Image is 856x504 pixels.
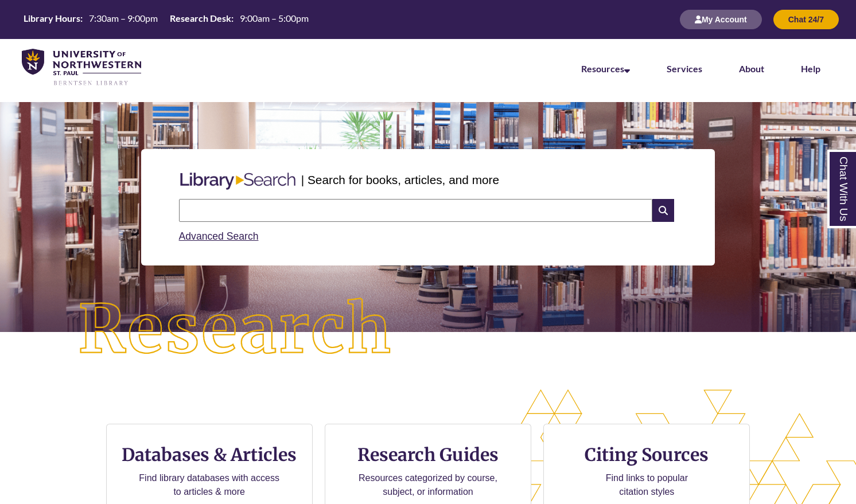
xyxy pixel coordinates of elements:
i: Search [652,199,674,222]
p: | Search for books, articles, and more [301,171,499,189]
a: Advanced Search [179,230,259,242]
img: UNWSP Library Logo [22,49,141,87]
a: Hours Today [19,12,313,28]
img: Research [43,263,428,397]
h3: Databases & Articles [116,444,303,466]
a: Services [667,63,702,74]
a: About [739,63,764,74]
a: My Account [680,14,762,24]
p: Find links to popular citation styles [591,471,703,499]
a: Chat 24/7 [773,14,839,24]
a: Resources [581,63,630,74]
button: My Account [680,10,762,29]
th: Research Desk: [165,12,235,25]
button: Chat 24/7 [773,10,839,29]
a: Help [801,63,820,74]
h3: Research Guides [334,444,522,466]
span: 7:30am – 9:00pm [89,13,158,24]
span: 9:00am – 5:00pm [240,13,309,24]
table: Hours Today [19,12,313,26]
img: Libary Search [174,168,301,194]
h3: Citing Sources [577,444,717,466]
th: Library Hours: [19,12,84,25]
p: Find library databases with access to articles & more [134,471,284,499]
p: Resources categorized by course, subject, or information [353,471,503,499]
